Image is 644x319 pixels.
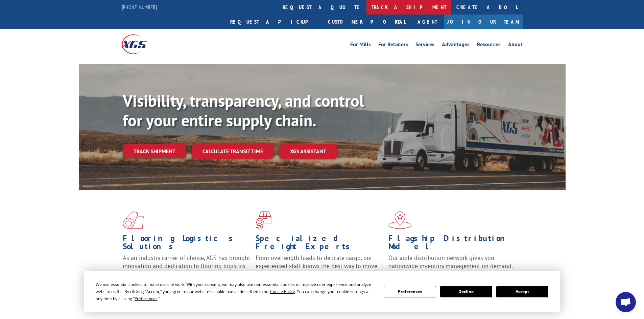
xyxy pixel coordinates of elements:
[123,254,250,278] span: As an industry carrier of choice, XGS has brought innovation and dedication to flooring logistics...
[123,211,144,229] img: xgs-icon-total-supply-chain-intelligence-red
[122,4,157,10] a: [PHONE_NUMBER]
[192,144,274,159] a: Calculate transit time
[440,286,492,297] button: Decline
[477,42,501,49] a: Resources
[411,15,444,29] a: Agent
[279,144,337,159] a: XGS ASSISTANT
[388,234,516,254] h1: Flagship Distribution Model
[123,90,364,131] b: Visibility, transparency, and control for your entire supply chain.
[225,15,323,29] a: Request a pickup
[442,42,470,49] a: Advantages
[270,289,295,294] span: Cookie Policy
[123,234,251,254] h1: Flooring Logistics Solutions
[135,296,158,301] span: Preferences
[123,144,186,158] a: Track shipment
[384,286,436,297] button: Preferences
[508,42,523,49] a: About
[84,271,560,312] div: Cookie Consent Prompt
[256,211,271,229] img: xgs-icon-focused-on-flooring-red
[388,211,412,229] img: xgs-icon-flagship-distribution-model-red
[323,15,411,29] a: Customer Portal
[96,281,376,302] div: We use essential cookies to make our site work. With your consent, we may also use non-essential ...
[350,42,371,49] a: For Mills
[388,254,513,270] span: Our agile distribution network gives you nationwide inventory management on demand.
[496,286,548,297] button: Accept
[378,42,408,49] a: For Retailers
[256,254,383,284] p: From overlength loads to delicate cargo, our experienced staff knows the best way to move your fr...
[256,234,383,254] h1: Specialized Freight Experts
[415,42,434,49] a: Services
[444,15,523,29] a: Join Our Team
[616,292,636,312] div: Open chat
